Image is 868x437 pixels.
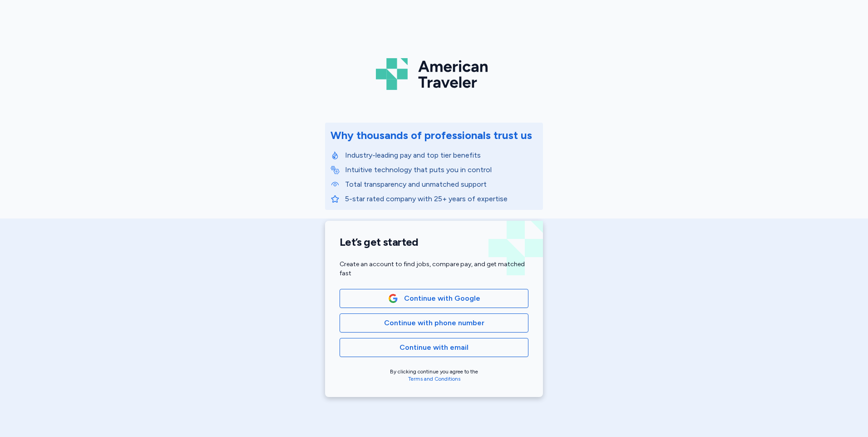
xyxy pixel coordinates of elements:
h1: Let’s get started [340,235,528,249]
p: Industry-leading pay and top tier benefits [345,150,538,161]
a: Terms and Conditions [408,376,460,382]
p: Total transparency and unmatched support [345,179,538,190]
button: Google LogoContinue with Google [340,289,528,308]
span: Continue with email [399,342,469,353]
img: Google Logo [388,293,398,303]
img: Logo [376,55,492,94]
div: Why thousands of professionals trust us [330,128,532,143]
button: Continue with phone number [340,313,528,333]
button: Continue with email [340,338,528,357]
p: Intuitive technology that puts you in control [345,164,538,175]
span: Continue with phone number [384,318,484,328]
div: By clicking continue you agree to the [340,368,528,382]
p: 5-star rated company with 25+ years of expertise [345,194,538,204]
span: Continue with Google [404,293,480,304]
div: Create an account to find jobs, compare pay, and get matched fast [340,260,528,278]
